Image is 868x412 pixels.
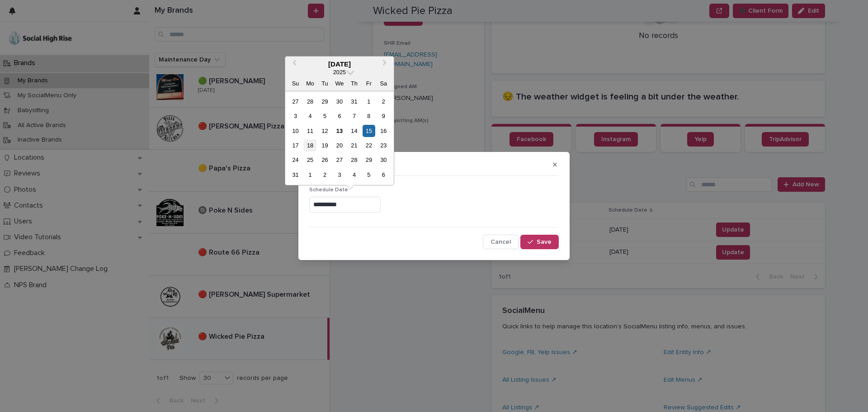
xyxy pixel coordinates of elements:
div: Choose Wednesday, August 13th, 2025 [333,125,345,137]
div: Tu [319,77,331,90]
div: Choose Friday, September 5th, 2025 [363,169,375,181]
div: Choose Monday, August 11th, 2025 [304,125,316,137]
div: Choose Monday, August 4th, 2025 [304,110,316,122]
div: Choose Wednesday, August 6th, 2025 [333,110,345,122]
div: Choose Monday, September 1st, 2025 [304,169,316,181]
div: Choose Saturday, August 16th, 2025 [377,125,390,137]
div: Choose Tuesday, September 2nd, 2025 [319,169,331,181]
button: Previous Month [286,57,301,72]
div: Choose Tuesday, August 26th, 2025 [319,154,331,166]
div: Choose Sunday, August 17th, 2025 [289,139,302,152]
button: Cancel [483,235,519,249]
div: Choose Saturday, August 2nd, 2025 [377,95,390,108]
div: Choose Wednesday, August 20th, 2025 [333,139,345,152]
span: Save [537,239,552,245]
div: Choose Sunday, July 27th, 2025 [289,95,302,108]
div: Choose Thursday, August 21st, 2025 [348,139,360,152]
div: [DATE] [285,60,394,68]
div: Choose Wednesday, August 27th, 2025 [333,154,345,166]
div: Choose Sunday, August 31st, 2025 [289,169,302,181]
div: Choose Thursday, July 31st, 2025 [348,95,360,108]
div: month 2025-08 [288,94,391,182]
div: Choose Saturday, August 9th, 2025 [377,110,390,122]
div: We [333,77,345,90]
div: Choose Friday, August 1st, 2025 [363,95,375,108]
div: Choose Tuesday, August 19th, 2025 [319,139,331,152]
button: Save [520,235,559,249]
span: 2025 [333,69,346,76]
div: Choose Tuesday, August 5th, 2025 [319,110,331,122]
div: Choose Thursday, August 28th, 2025 [348,154,360,166]
div: Choose Monday, August 18th, 2025 [304,139,316,152]
span: Schedule Date [309,187,348,193]
div: Choose Thursday, August 14th, 2025 [348,125,360,137]
div: Choose Sunday, August 3rd, 2025 [289,110,302,122]
div: Mo [304,77,316,90]
div: Choose Wednesday, September 3rd, 2025 [333,169,345,181]
div: Choose Saturday, August 30th, 2025 [377,154,390,166]
div: Choose Wednesday, July 30th, 2025 [333,95,345,108]
span: Cancel [491,239,511,245]
div: Choose Tuesday, August 12th, 2025 [319,125,331,137]
div: Sa [377,77,390,90]
div: Choose Friday, August 15th, 2025 [363,125,375,137]
div: Choose Thursday, August 7th, 2025 [348,110,360,122]
div: Choose Saturday, September 6th, 2025 [377,169,390,181]
div: Choose Friday, August 8th, 2025 [363,110,375,122]
div: Choose Monday, July 28th, 2025 [304,95,316,108]
div: Choose Friday, August 22nd, 2025 [363,139,375,152]
div: Choose Friday, August 29th, 2025 [363,154,375,166]
div: Choose Sunday, August 24th, 2025 [289,154,302,166]
div: Choose Tuesday, July 29th, 2025 [319,95,331,108]
div: Choose Saturday, August 23rd, 2025 [377,139,390,152]
div: Fr [363,77,375,90]
div: Choose Thursday, September 4th, 2025 [348,169,360,181]
div: Su [289,77,302,90]
div: Choose Monday, August 25th, 2025 [304,154,316,166]
div: Choose Sunday, August 10th, 2025 [289,125,302,137]
div: Th [348,77,360,90]
button: Next Month [378,57,393,72]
